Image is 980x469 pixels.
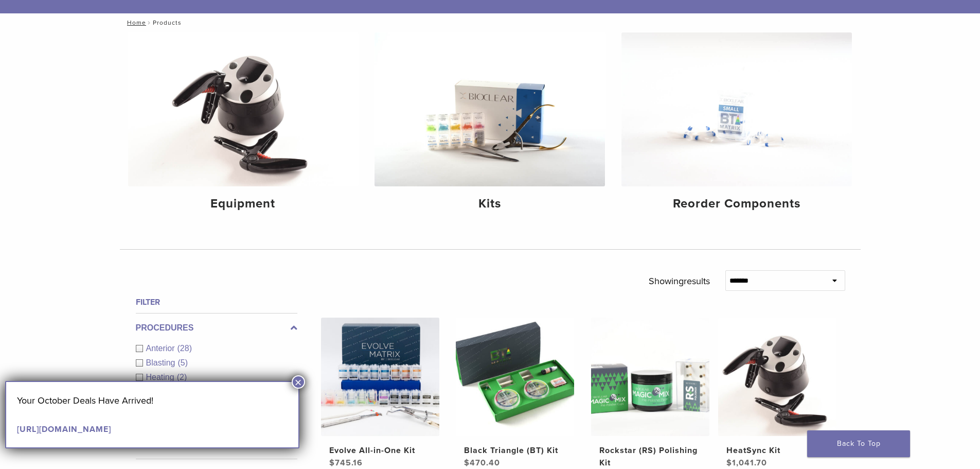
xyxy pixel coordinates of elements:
p: Showing results [649,270,710,292]
a: Equipment [128,32,359,220]
h2: HeatSync Kit [726,444,828,457]
bdi: 470.40 [464,458,500,468]
span: / [146,20,153,25]
label: Procedures [136,322,297,334]
a: Kits [375,32,605,220]
nav: Products [120,13,861,32]
a: Black Triangle (BT) KitBlack Triangle (BT) Kit $470.40 [455,318,575,469]
h2: Evolve All-in-One Kit [329,444,431,457]
p: Your October Deals Have Arrived! [17,393,288,408]
span: $ [726,458,732,468]
a: Back To Top [807,430,910,457]
span: (2) [177,373,187,381]
a: Home [124,19,146,26]
img: Reorder Components [621,32,852,186]
a: [URL][DOMAIN_NAME] [17,424,111,435]
h4: Reorder Components [630,195,844,213]
h4: Equipment [136,195,350,213]
img: HeatSync Kit [718,318,836,436]
span: (28) [177,344,192,353]
img: Rockstar (RS) Polishing Kit [591,318,709,436]
bdi: 745.16 [329,458,363,468]
span: Heating [146,373,177,381]
span: $ [464,458,470,468]
span: $ [329,458,335,468]
bdi: 1,041.70 [726,458,767,468]
a: HeatSync KitHeatSync Kit $1,041.70 [718,318,838,469]
a: Evolve All-in-One KitEvolve All-in-One Kit $745.16 [320,318,440,469]
h4: Kits [383,195,597,213]
h2: Black Triangle (BT) Kit [464,444,566,457]
img: Equipment [128,32,359,186]
h4: Filter [136,296,297,308]
img: Evolve All-in-One Kit [321,318,439,436]
img: Kits [375,32,605,186]
h2: Rockstar (RS) Polishing Kit [599,444,701,469]
span: Blasting [146,358,178,367]
button: Close [292,375,305,389]
a: Reorder Components [621,32,852,220]
span: Anterior [146,344,177,353]
img: Black Triangle (BT) Kit [456,318,574,436]
span: (5) [177,358,188,367]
